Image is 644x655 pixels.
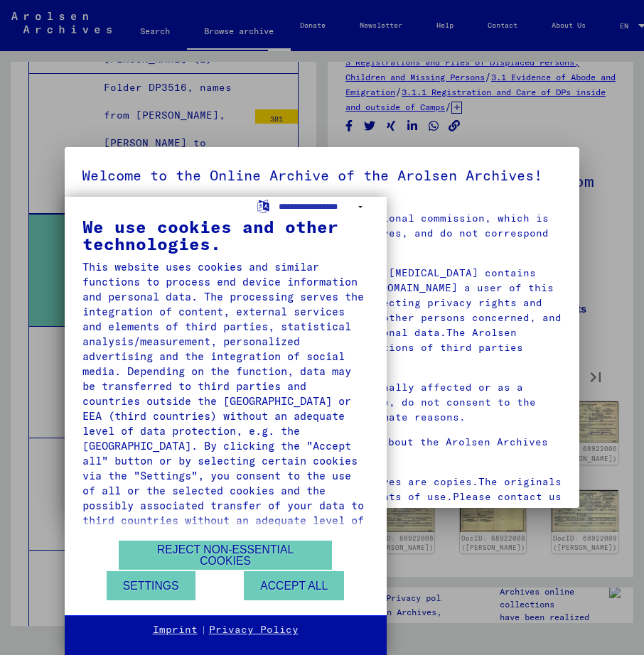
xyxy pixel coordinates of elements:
[153,623,198,637] a: Imprint
[119,541,332,570] button: Reject non-essential cookies
[107,571,195,600] button: Settings
[82,259,369,543] div: This website uses cookies and similar functions to process end device information and personal da...
[244,571,344,600] button: Accept all
[82,218,369,252] div: We use cookies and other technologies.
[209,623,299,637] a: Privacy Policy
